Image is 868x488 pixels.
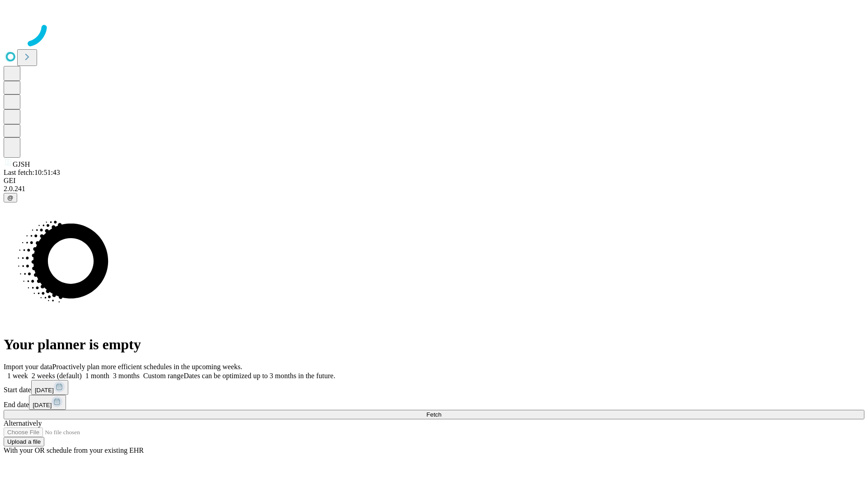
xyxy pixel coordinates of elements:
[4,380,864,395] div: Start date
[143,372,184,380] span: Custom range
[4,410,864,419] button: Fetch
[31,380,68,395] button: [DATE]
[4,446,144,454] span: With your OR schedule from your existing EHR
[32,372,82,380] span: 2 weeks (default)
[4,363,52,371] span: Import your data
[7,194,14,201] span: @
[4,336,864,353] h1: Your planner is empty
[13,160,30,168] span: GJSH
[4,185,864,193] div: 2.0.241
[4,193,17,202] button: @
[4,419,42,427] span: Alternatively
[85,372,109,380] span: 1 month
[4,169,60,176] span: Last fetch: 10:51:43
[4,437,44,446] button: Upload a file
[7,372,28,380] span: 1 week
[4,177,864,185] div: GEI
[426,411,441,418] span: Fetch
[33,402,52,408] span: [DATE]
[113,372,140,380] span: 3 months
[35,387,54,394] span: [DATE]
[184,372,335,380] span: Dates can be optimized up to 3 months in the future.
[52,363,242,371] span: Proactively plan more efficient schedules in the upcoming weeks.
[29,395,66,410] button: [DATE]
[4,395,864,410] div: End date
